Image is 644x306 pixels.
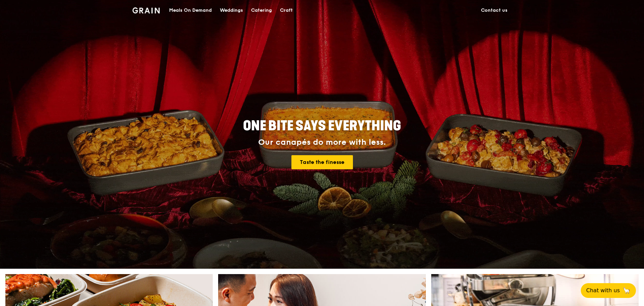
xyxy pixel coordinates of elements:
a: Catering [247,0,276,20]
a: Taste the finesse [291,155,353,169]
div: Our canapés do more with less. [201,138,443,147]
div: Craft [280,0,293,20]
img: Grain [132,7,160,13]
span: 🦙 [622,287,631,295]
span: ONE BITE SAYS EVERYTHING [243,118,401,134]
div: Catering [251,0,272,20]
div: Weddings [220,0,243,20]
button: Chat with us🦙 [581,283,636,298]
div: Meals On Demand [169,0,212,20]
a: Weddings [216,0,247,20]
a: Contact us [477,0,512,20]
a: Craft [276,0,297,20]
span: Chat with us [586,287,620,295]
